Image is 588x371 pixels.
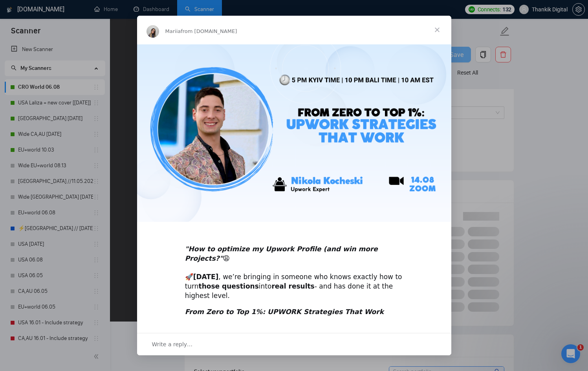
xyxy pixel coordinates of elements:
[185,235,403,301] div: 🚀 , we’re bringing in someone who knows exactly how to turn into - and has done it at the highest...
[181,28,237,34] span: from [DOMAIN_NAME]
[216,326,278,334] b: [PERSON_NAME]
[147,25,159,38] img: Profile image for Mariia
[185,308,384,316] i: From Zero to Top 1%: UPWORK Strategies That Work
[193,273,219,281] b: [DATE]
[165,28,181,34] span: Mariia
[185,245,378,262] i: "How to optimize my Upwork Profile (and win more Projects?"
[137,333,451,355] div: Open conversation and reply
[214,326,282,334] i: –
[199,282,259,290] b: those questions
[185,245,378,262] b: 😩
[271,282,314,290] b: real results
[152,339,193,349] span: Write a reply…
[423,16,451,44] span: Close
[185,307,403,345] div: Speaker: #1 Ranked Upwork Expert, helping agencies & freelancers land jobs with ease.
